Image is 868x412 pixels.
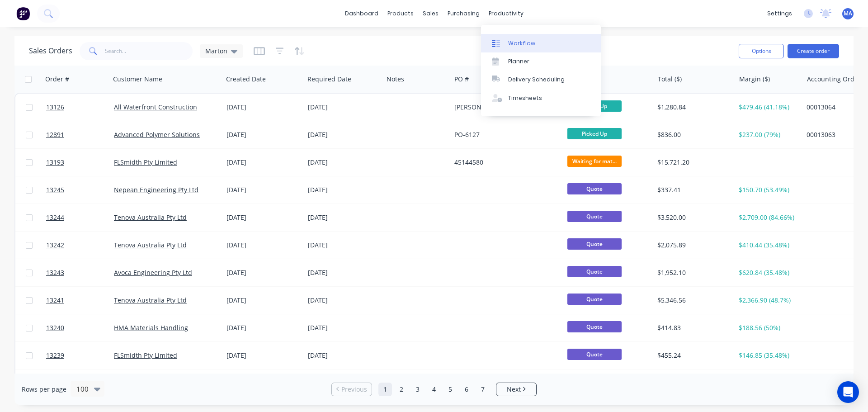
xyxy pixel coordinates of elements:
[508,76,565,84] div: Delivery Scheduling
[226,75,266,84] div: Created Date
[739,103,796,112] div: $479.46 (41.18%)
[395,383,408,396] a: Page 2
[226,213,301,222] div: [DATE]
[46,213,64,222] span: 13244
[481,89,601,107] a: Timesheets
[226,268,301,277] div: [DATE]
[476,383,490,396] a: Page 7
[807,75,867,84] div: Accounting Order #
[739,241,796,250] div: $410.44 (35.48%)
[567,294,622,305] span: Quote
[114,158,177,166] a: FLSmidth Pty Limited
[46,204,114,231] a: 13244
[308,323,380,332] div: [DATE]
[454,75,469,84] div: PO #
[481,34,601,52] a: Workflow
[226,296,301,305] div: [DATE]
[226,185,301,194] div: [DATE]
[657,185,727,194] div: $337.41
[46,149,114,176] a: 13193
[46,94,114,121] a: 13126
[332,385,372,394] a: Previous page
[226,130,301,139] div: [DATE]
[113,75,162,84] div: Customer Name
[484,7,528,20] div: productivity
[837,381,859,403] div: Open Intercom Messenger
[46,268,64,277] span: 13243
[454,158,555,167] div: 45144580
[567,211,622,222] span: Quote
[658,75,682,84] div: Total ($)
[46,176,114,204] a: 13245
[567,266,622,277] span: Quote
[418,7,443,20] div: sales
[226,323,301,332] div: [DATE]
[739,323,796,332] div: $188.56 (50%)
[114,241,187,249] a: Tenova Australia Pty Ltd
[308,241,380,250] div: [DATE]
[308,213,380,222] div: [DATE]
[328,383,540,396] ul: Pagination
[507,385,521,394] span: Next
[739,268,796,277] div: $620.84 (35.48%)
[226,158,301,167] div: [DATE]
[114,351,177,360] a: FLSmidth Pty Limited
[763,7,797,20] div: settings
[657,158,727,167] div: $15,721.20
[383,7,418,20] div: products
[657,351,727,360] div: $455.24
[657,130,727,139] div: $836.00
[340,7,383,20] a: dashboard
[387,75,404,84] div: Notes
[226,241,301,250] div: [DATE]
[226,351,301,360] div: [DATE]
[46,323,64,332] span: 13240
[341,385,367,394] span: Previous
[739,213,796,222] div: $2,709.00 (84.66%)
[46,121,114,148] a: 12891
[308,351,380,360] div: [DATE]
[22,385,66,394] span: Rows per page
[46,103,64,112] span: 13126
[308,130,380,139] div: [DATE]
[496,385,536,394] a: Next page
[308,268,380,277] div: [DATE]
[460,383,473,396] a: Page 6
[739,185,796,194] div: $150.70 (53.49%)
[567,183,622,194] span: Quote
[411,383,425,396] a: Page 3
[567,321,622,332] span: Quote
[114,296,187,304] a: Tenova Australia Pty Ltd
[657,213,727,222] div: $3,520.00
[739,75,770,84] div: Margin ($)
[508,57,529,66] div: Planner
[308,185,380,194] div: [DATE]
[308,158,380,167] div: [DATE]
[567,128,622,139] span: Picked Up
[46,130,64,139] span: 12891
[567,238,622,250] span: Quote
[46,351,64,360] span: 13239
[508,94,542,102] div: Timesheets
[454,103,555,112] div: [PERSON_NAME] 003
[657,296,727,305] div: $5,346.56
[114,268,192,277] a: Avoca Engineering Pty Ltd
[427,383,441,396] a: Page 4
[46,259,114,286] a: 13243
[46,314,114,341] a: 13240
[657,268,727,277] div: $1,952.10
[46,232,114,259] a: 13242
[114,323,188,332] a: HMA Materials Handling
[16,7,30,20] img: Factory
[567,349,622,360] span: Quote
[308,103,380,112] div: [DATE]
[114,185,198,194] a: Nepean Engineering Pty Ltd
[205,46,227,56] span: Marton
[308,296,380,305] div: [DATE]
[508,39,535,47] div: Workflow
[844,9,852,18] span: MA
[105,42,193,60] input: Search...
[29,47,72,55] h1: Sales Orders
[46,342,114,369] a: 13239
[739,296,796,305] div: $2,366.90 (48.7%)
